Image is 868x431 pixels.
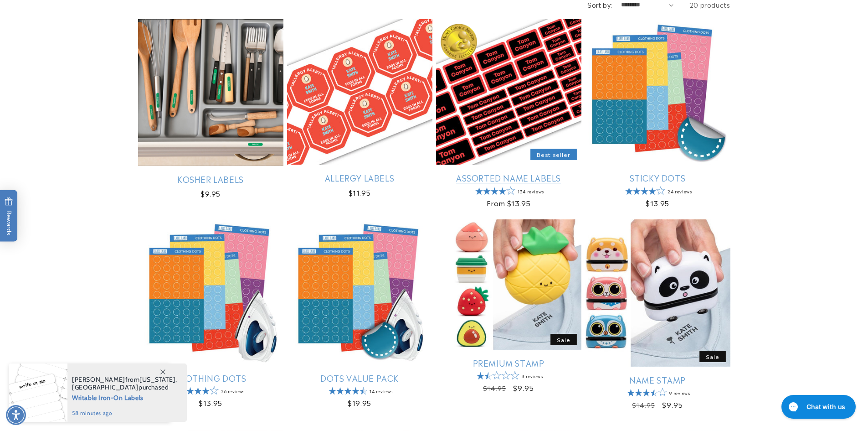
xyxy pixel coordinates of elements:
[72,409,177,417] span: 58 minutes ago
[585,172,730,183] a: Sticky Dots
[72,383,139,391] span: [GEOGRAPHIC_DATA]
[72,376,177,391] span: from , purchased
[138,174,283,184] a: Kosher Labels
[7,358,115,385] iframe: Sign Up via Text for Offers
[287,172,432,183] a: Allergy Labels
[5,197,13,235] span: Rewards
[287,373,432,383] a: Dots Value Pack
[777,392,859,422] iframe: Gorgias live chat messenger
[6,405,26,425] div: Accessibility Menu
[436,172,581,183] a: Assorted Name Labels
[139,375,175,384] span: [US_STATE]
[138,373,283,383] a: Clothing Dots
[436,358,581,368] a: Premium Stamp
[585,374,730,385] a: Name Stamp
[72,391,177,403] span: Writable Iron-On Labels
